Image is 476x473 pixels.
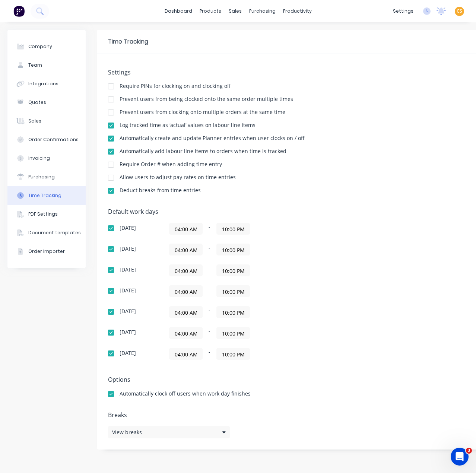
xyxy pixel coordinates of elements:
[7,186,86,205] button: Time Tracking
[28,229,81,236] div: Document templates
[389,6,417,17] div: settings
[457,8,462,15] span: CS
[7,37,86,56] button: Company
[217,244,250,255] input: Finish
[225,6,245,17] div: sales
[28,62,42,69] div: Team
[28,136,79,143] div: Order Confirmations
[28,174,55,180] div: Purchasing
[13,6,25,17] img: Factory
[169,244,202,255] input: Start
[169,348,355,360] div: -
[169,223,202,234] input: Start
[7,149,86,168] button: Invoicing
[7,93,86,112] button: Quotes
[169,286,202,297] input: Start
[7,74,86,93] button: Integrations
[451,448,469,466] iframe: Intercom live chat
[7,223,86,242] button: Document templates
[169,306,355,318] div: -
[7,112,86,130] button: Sales
[28,211,58,218] div: PDF Settings
[7,242,86,261] button: Order Importer
[169,264,355,276] div: -
[169,285,355,297] div: -
[161,6,196,17] a: dashboard
[120,175,236,180] div: Allow users to adjust pay rates on time entries
[28,118,41,124] div: Sales
[120,109,285,115] div: Prevent users from clocking onto multiple orders at the same time
[108,37,148,46] div: Time Tracking
[28,155,50,162] div: Invoicing
[217,265,250,276] input: Finish
[245,6,279,17] div: purchasing
[7,56,86,74] button: Team
[169,327,355,339] div: -
[169,348,202,359] input: Start
[28,99,46,106] div: Quotes
[120,267,136,272] div: [DATE]
[169,244,355,255] div: -
[28,248,65,255] div: Order Importer
[120,309,136,314] div: [DATE]
[217,327,250,339] input: Finish
[120,149,286,154] div: Automatically add labour line items to orders when time is tracked
[28,80,58,87] div: Integrations
[169,327,202,339] input: Start
[169,307,202,318] input: Start
[120,188,201,193] div: Deduct breaks from time entries
[120,288,136,293] div: [DATE]
[279,6,315,17] div: productivity
[120,350,136,356] div: [DATE]
[7,205,86,223] button: PDF Settings
[169,223,355,235] div: -
[169,265,202,276] input: Start
[28,43,52,50] div: Company
[466,448,472,454] span: 3
[120,225,136,231] div: [DATE]
[217,286,250,297] input: Finish
[120,391,251,396] div: Automatically clock off users when work day finishes
[120,246,136,251] div: [DATE]
[120,83,231,89] div: Require PINs for clocking on and clocking off
[120,123,256,128] div: Log tracked time as ‘actual’ values on labour line items
[28,192,61,199] div: Time Tracking
[120,162,222,167] div: Require Order # when adding time entry
[112,428,142,436] span: View breaks
[217,348,250,359] input: Finish
[120,330,136,335] div: [DATE]
[196,6,225,17] div: products
[217,307,250,318] input: Finish
[120,136,305,141] div: Automatically create and update Planner entries when user clocks on / off
[7,168,86,186] button: Purchasing
[120,96,293,102] div: Prevent users from being clocked onto the same order multiple times
[217,223,250,234] input: Finish
[7,130,86,149] button: Order Confirmations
